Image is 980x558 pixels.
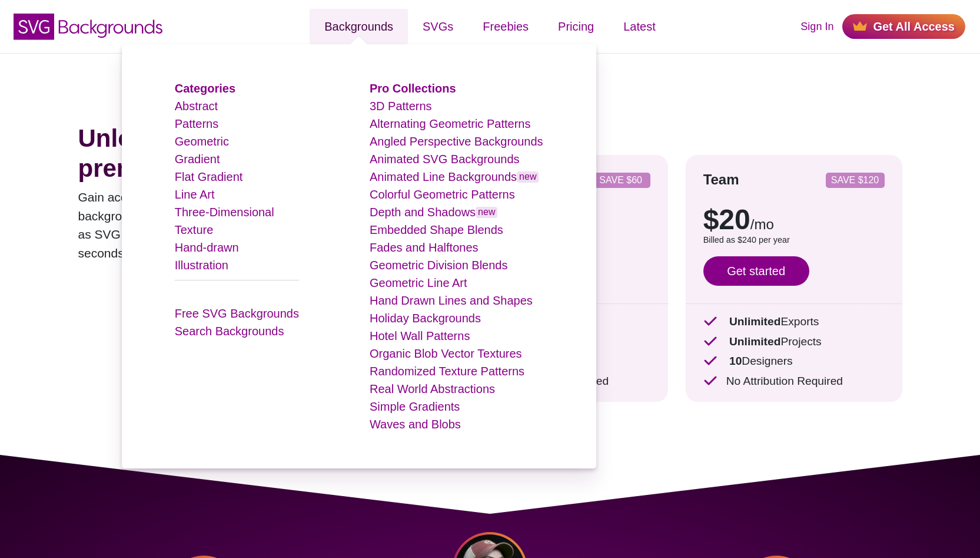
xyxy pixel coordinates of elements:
a: Line Art [175,188,215,201]
a: Alternating Geometric Patterns [370,117,530,130]
a: Real World Abstractions [370,382,495,395]
a: Geometric Line Art [370,276,467,289]
a: Waves and Blobs [370,418,461,431]
a: Sign In [800,19,833,35]
a: Free SVG Backgrounds [175,307,299,320]
a: 3D Patterns [370,100,432,113]
a: SVGs [408,9,468,44]
a: Hand-drawn [175,241,239,254]
a: Colorful Geometric Patterns [370,188,515,201]
a: Texture [175,223,214,236]
a: Fades and Halftones [370,241,479,254]
p: No Attribution Required [703,373,885,390]
a: Pro Collections [370,82,456,95]
a: Latest [609,9,670,44]
p: Projects [703,334,885,351]
a: Backgrounds [310,9,408,44]
p: Designers [703,353,885,370]
p: Gain access to thousands of premium SVGs, including backgrounds, icons, doodles, and more. Everyt... [78,188,416,262]
span: new [517,171,539,183]
a: Angled Perspective Backgrounds [370,135,543,148]
a: Gradient [175,153,220,166]
a: Simple Gradients [370,400,460,413]
span: new [476,207,497,218]
span: /mo [750,216,774,232]
a: Depth and Shadowsnew [370,206,498,219]
h1: Unlock access to all our premium graphics [78,124,416,183]
strong: Unlimited [729,315,780,328]
a: Hotel Wall Patterns [370,329,470,342]
a: Geometric [175,135,229,148]
a: Patterns [175,117,218,130]
a: Three-Dimensional [175,206,274,219]
strong: Unlimited [729,335,780,348]
a: Animated Line Backgroundsnew [370,170,539,183]
a: Flat Gradient [175,170,243,183]
a: Freebies [468,9,543,44]
strong: 10 [729,355,742,367]
p: SAVE $120 [830,176,880,185]
a: Embedded Shape Blends [370,223,503,236]
p: Billed as $240 per year [703,234,885,247]
p: Exports [703,313,885,331]
a: Randomized Texture Patterns [370,365,524,378]
a: Categories [175,82,235,95]
a: Search Backgrounds [175,325,284,338]
p: $20 [703,206,885,234]
a: Hand Drawn Lines and Shapes [370,294,533,307]
a: Pricing [543,9,609,44]
a: Holiday Backgrounds [370,312,481,325]
a: Organic Blob Vector Textures [370,347,522,360]
a: Geometric Division Blends [370,259,508,272]
strong: Team [703,171,739,187]
a: Abstract [175,100,218,113]
a: Get started [703,256,809,286]
a: Get All Access [842,14,965,39]
a: Illustration [175,259,228,272]
a: Animated SVG Backgrounds [370,153,520,166]
p: SAVE $60 [596,176,646,185]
